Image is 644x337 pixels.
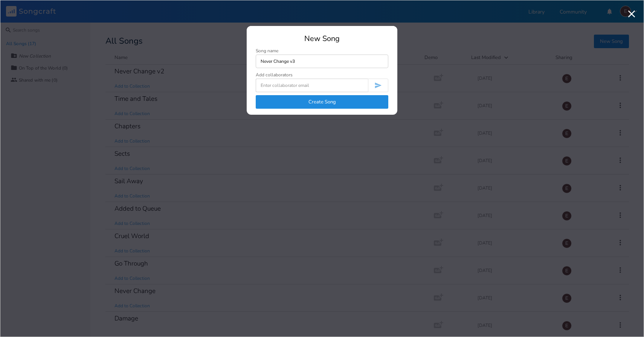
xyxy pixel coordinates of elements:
button: Create Song [256,95,388,109]
input: Enter song name [256,55,388,68]
div: Add collaborators [256,73,293,77]
input: Enter collaborator email [256,79,368,92]
div: New Song [256,35,388,43]
button: Invite [368,79,388,92]
div: Song name [256,49,388,53]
